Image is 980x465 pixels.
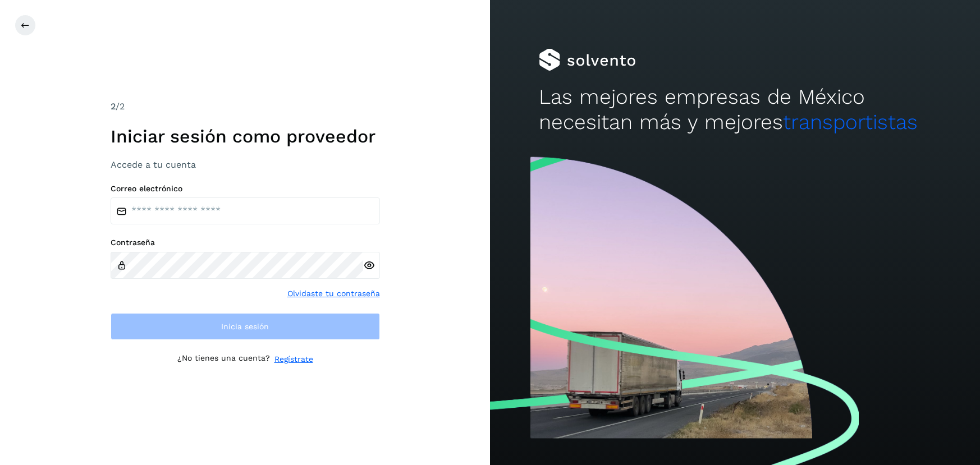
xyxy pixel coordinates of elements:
[111,126,380,147] h1: Iniciar sesión como proveedor
[111,101,116,112] span: 2
[111,184,380,194] label: Correo electrónico
[111,238,380,247] label: Contraseña
[274,353,313,365] a: Regístrate
[221,323,269,330] span: Inicia sesión
[111,100,380,113] div: /2
[177,353,270,365] p: ¿No tienes una cuenta?
[287,288,380,300] a: Olvidaste tu contraseña
[111,313,380,340] button: Inicia sesión
[111,159,380,170] h3: Accede a tu cuenta
[539,85,931,135] h2: Las mejores empresas de México necesitan más y mejores
[783,110,918,134] span: transportistas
